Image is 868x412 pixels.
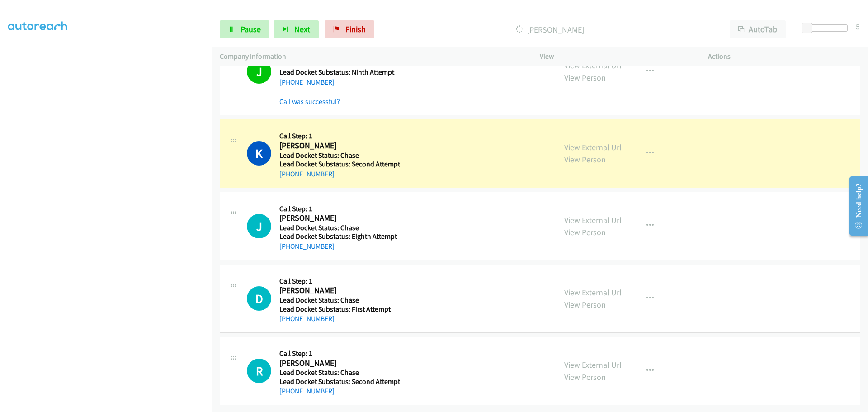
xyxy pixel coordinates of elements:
[387,24,713,36] p: [PERSON_NAME]
[220,51,524,62] p: Company Information
[564,227,606,237] a: View Person
[279,132,400,141] h5: Call Step: 1
[564,60,622,71] a: View External Url
[247,286,271,311] div: The call is yet to be attempted
[220,20,269,38] a: Pause
[279,277,397,286] h5: Call Step: 1
[279,377,400,386] h5: Lead Docket Substatus: Second Attempt
[247,141,271,166] h1: K
[247,59,271,84] h1: J
[856,20,860,33] div: 5
[279,349,400,358] h5: Call Step: 1
[842,170,868,242] iframe: Resource Center
[564,372,606,382] a: View Person
[279,97,340,106] a: Call was successful?
[279,232,397,241] h5: Lead Docket Substatus: Eighth Attempt
[247,214,271,238] div: The call is yet to be attempted
[279,151,400,160] h5: Lead Docket Status: Chase
[564,299,606,310] a: View Person
[279,68,397,77] h5: Lead Docket Substatus: Ninth Attempt
[294,24,310,34] span: Next
[279,368,400,377] h5: Lead Docket Status: Chase
[345,24,366,34] span: Finish
[708,51,860,62] p: Actions
[279,296,397,305] h5: Lead Docket Status: Chase
[730,20,786,38] button: AutoTab
[279,358,397,369] h2: [PERSON_NAME]
[279,141,397,151] h2: [PERSON_NAME]
[279,204,397,213] h5: Call Step: 1
[279,160,400,169] h5: Lead Docket Substatus: Second Attempt
[279,387,335,395] a: [PHONE_NUMBER]
[564,142,622,152] a: View External Url
[564,287,622,298] a: View External Url
[279,242,335,251] a: [PHONE_NUMBER]
[247,214,271,238] h1: J
[274,20,319,38] button: Next
[279,223,397,232] h5: Lead Docket Status: Chase
[279,285,397,296] h2: [PERSON_NAME]
[325,20,374,38] a: Finish
[564,72,606,83] a: View Person
[279,213,397,223] h2: [PERSON_NAME]
[247,286,271,311] h1: D
[540,51,692,62] p: View
[279,170,335,178] a: [PHONE_NUMBER]
[279,78,335,86] a: [PHONE_NUMBER]
[241,24,261,34] span: Pause
[279,305,397,314] h5: Lead Docket Substatus: First Attempt
[279,314,335,323] a: [PHONE_NUMBER]
[564,154,606,165] a: View Person
[806,24,848,32] div: Delay between calls (in seconds)
[247,359,271,383] div: The call is yet to be attempted
[564,360,622,370] a: View External Url
[564,215,622,225] a: View External Url
[247,359,271,383] h1: R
